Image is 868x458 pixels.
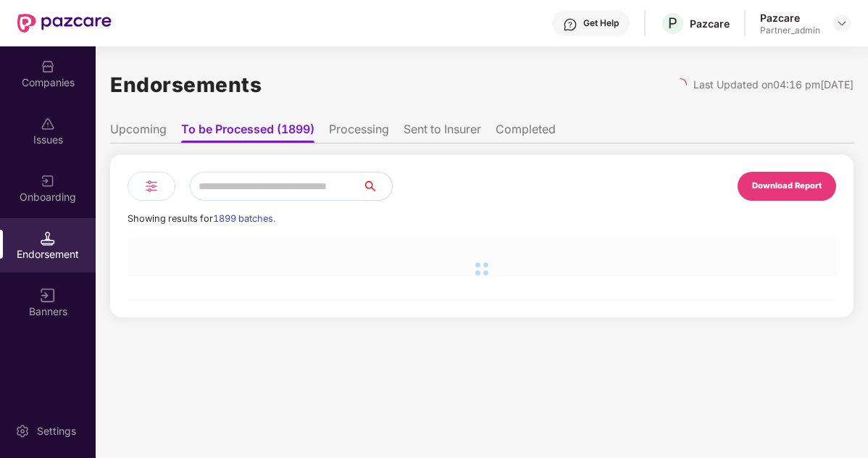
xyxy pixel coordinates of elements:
div: Settings [33,424,80,438]
img: svg+xml;base64,PHN2ZyB3aWR0aD0iMTQuNSIgaGVpZ2h0PSIxNC41IiB2aWV3Qm94PSIwIDAgMTYgMTYiIGZpbGw9Im5vbm... [41,231,55,246]
li: Processing [329,122,389,143]
img: svg+xml;base64,PHN2ZyB3aWR0aD0iMTYiIGhlaWdodD0iMTYiIHZpZXdCb3g9IjAgMCAxNiAxNiIgZmlsbD0ibm9uZSIgeG... [41,288,55,303]
span: P [668,14,677,32]
li: To be Processed (1899) [181,122,314,143]
img: svg+xml;base64,PHN2ZyBpZD0iSGVscC0zMngzMiIgeG1sbnM9Imh0dHA6Ly93d3cudzMub3JnLzIwMDAvc3ZnIiB3aWR0aD... [563,17,577,32]
button: search [362,172,393,201]
img: svg+xml;base64,PHN2ZyBpZD0iU2V0dGluZy0yMHgyMCIgeG1sbnM9Imh0dHA6Ly93d3cudzMub3JnLzIwMDAvc3ZnIiB3aW... [15,424,30,438]
div: Partner_admin [760,25,820,36]
div: Last Updated on 04:16 pm[DATE] [693,77,854,93]
img: New Pazcare Logo [17,14,112,33]
img: svg+xml;base64,PHN2ZyB3aWR0aD0iMjAiIGhlaWdodD0iMjAiIHZpZXdCb3g9IjAgMCAyMCAyMCIgZmlsbD0ibm9uZSIgeG... [41,174,55,188]
img: svg+xml;base64,PHN2ZyBpZD0iRHJvcGRvd24tMzJ4MzIiIHhtbG5zPSJodHRwOi8vd3d3LnczLm9yZy8yMDAwL3N2ZyIgd2... [836,17,848,29]
img: svg+xml;base64,PHN2ZyBpZD0iSXNzdWVzX2Rpc2FibGVkIiB4bWxucz0iaHR0cDovL3d3dy53My5vcmcvMjAwMC9zdmciIH... [41,117,55,131]
div: Pazcare [690,17,730,30]
img: svg+xml;base64,PHN2ZyB4bWxucz0iaHR0cDovL3d3dy53My5vcmcvMjAwMC9zdmciIHdpZHRoPSIyNCIgaGVpZ2h0PSIyNC... [143,178,160,195]
li: Sent to Insurer [404,122,481,143]
div: Download Report [752,180,822,193]
span: 1899 batches. [213,213,275,224]
li: Completed [496,122,556,143]
span: search [362,180,392,192]
div: Pazcare [760,11,820,25]
li: Upcoming [110,122,167,143]
h1: Endorsements [110,69,262,101]
div: Get Help [583,17,619,29]
img: svg+xml;base64,PHN2ZyBpZD0iQ29tcGFuaWVzIiB4bWxucz0iaHR0cDovL3d3dy53My5vcmcvMjAwMC9zdmciIHdpZHRoPS... [41,59,55,74]
span: loading [673,78,688,92]
span: Showing results for [128,213,275,224]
